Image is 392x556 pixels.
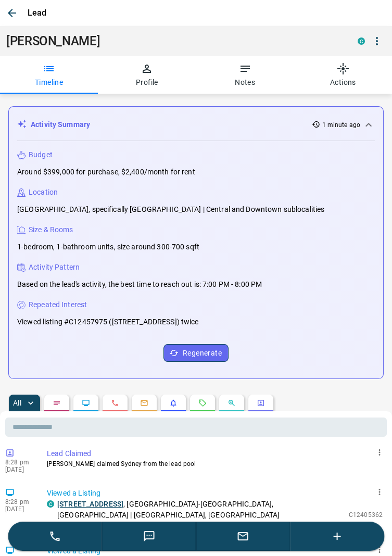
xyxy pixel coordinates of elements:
[5,506,36,513] p: [DATE]
[5,498,36,506] p: 8:28 pm
[111,399,119,407] svg: Calls
[53,399,61,407] svg: Notes
[17,279,262,290] p: Based on the lead's activity, the best time to reach out is: 7:00 PM - 8:00 PM
[47,448,383,459] p: Lead Claimed
[47,459,383,469] p: [PERSON_NAME] claimed Sydney from the lead pool
[140,399,148,407] svg: Emails
[163,344,229,362] button: Regenerate
[29,187,58,198] p: Location
[358,37,365,45] div: condos.ca
[5,459,36,466] p: 8:28 pm
[198,399,207,407] svg: Requests
[29,299,87,310] p: Repeated Interest
[349,510,383,520] p: C12405362
[17,167,195,178] p: Around $399,000 for purchase, $2,400/month for rent
[17,204,324,215] p: [GEOGRAPHIC_DATA], specifically [GEOGRAPHIC_DATA] | Central and Downtown sublocalities
[5,466,36,473] p: [DATE]
[294,56,392,94] button: Actions
[17,115,375,134] div: Activity Summary1 minute ago
[98,56,196,94] button: Profile
[17,317,199,327] p: Viewed listing #C12457975 ([STREET_ADDRESS]) twice
[196,56,294,94] button: Notes
[13,399,21,407] p: All
[227,399,236,407] svg: Opportunities
[29,262,80,273] p: Activity Pattern
[28,7,47,19] p: Lead
[57,500,123,508] a: [STREET_ADDRESS]
[6,34,342,48] h1: [PERSON_NAME]
[29,224,73,235] p: Size & Rooms
[47,500,54,508] div: condos.ca
[257,399,265,407] svg: Agent Actions
[169,399,178,407] svg: Listing Alerts
[82,399,90,407] svg: Lead Browsing Activity
[322,120,360,130] p: 1 minute ago
[57,499,344,521] p: , [GEOGRAPHIC_DATA]-[GEOGRAPHIC_DATA], [GEOGRAPHIC_DATA] | [GEOGRAPHIC_DATA], [GEOGRAPHIC_DATA]
[17,242,199,252] p: 1-bedroom, 1-bathroom units, size around 300-700 sqft
[47,488,383,499] p: Viewed a Listing
[31,119,90,130] p: Activity Summary
[29,149,53,160] p: Budget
